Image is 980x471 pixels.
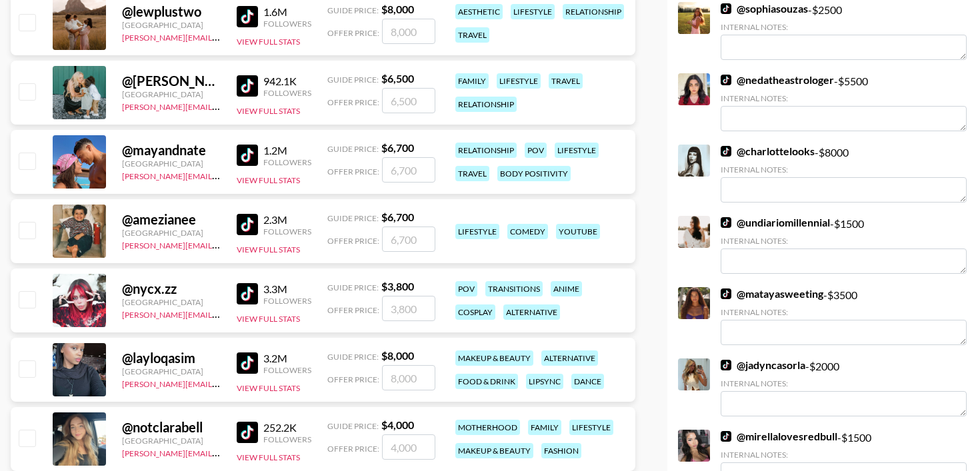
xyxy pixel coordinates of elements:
div: body positivity [497,166,571,181]
div: pov [455,281,477,296]
span: Guide Price: [327,352,379,362]
input: 6,700 [382,227,435,252]
div: [GEOGRAPHIC_DATA] [122,159,221,169]
a: @mirellalovesredbull [721,430,837,443]
div: Internal Notes: [721,93,967,103]
span: Guide Price: [327,144,379,154]
div: alternative [503,304,560,320]
span: Guide Price: [327,213,379,223]
span: Guide Price: [327,421,379,431]
div: family [528,420,561,435]
a: [PERSON_NAME][EMAIL_ADDRESS][DOMAIN_NAME] [122,446,319,458]
div: - $ 3500 [721,287,967,345]
strong: $ 6,700 [381,211,414,223]
div: makeup & beauty [455,443,533,458]
div: travel [455,27,489,43]
div: [GEOGRAPHIC_DATA] [122,297,221,307]
div: food & drink [455,374,518,389]
div: 2.3M [263,213,311,227]
div: travel [455,166,489,181]
button: View Full Stats [237,37,300,47]
div: Followers [263,19,311,29]
a: [PERSON_NAME][EMAIL_ADDRESS][DOMAIN_NAME] [122,30,319,43]
img: TikTok [721,3,731,14]
div: pov [525,143,547,158]
div: 3.2M [263,352,311,365]
div: Followers [263,365,311,375]
div: comedy [507,224,548,239]
div: [GEOGRAPHIC_DATA] [122,436,221,446]
strong: $ 4,000 [381,418,414,431]
img: TikTok [237,75,258,97]
span: Guide Price: [327,75,379,85]
div: @ layloqasim [122,350,221,366]
div: @ nycx.zz [122,280,221,297]
input: 4,000 [382,434,435,460]
div: travel [549,73,583,89]
a: [PERSON_NAME][EMAIL_ADDRESS][DOMAIN_NAME] [122,307,319,320]
div: Followers [263,434,311,444]
div: relationship [563,4,624,19]
div: relationship [455,143,517,158]
a: [PERSON_NAME][EMAIL_ADDRESS][DOMAIN_NAME] [122,376,319,389]
img: TikTok [721,360,731,370]
div: - $ 5500 [721,73,967,131]
a: [PERSON_NAME][EMAIL_ADDRESS][DOMAIN_NAME] [122,238,319,250]
img: TikTok [237,145,258,166]
div: Internal Notes: [721,450,967,460]
div: lifestyle [511,4,555,19]
div: cosplay [455,304,495,320]
span: Guide Price: [327,282,379,292]
img: TikTok [721,288,731,299]
div: motherhood [455,420,520,435]
span: Offer Price: [327,28,379,38]
div: Followers [263,88,311,98]
button: View Full Stats [237,106,300,116]
div: - $ 1500 [721,216,967,274]
img: TikTok [721,217,731,228]
div: lifestyle [455,224,499,239]
div: lipsync [526,374,563,389]
div: Internal Notes: [721,307,967,317]
div: Followers [263,157,311,167]
input: 6,700 [382,157,435,183]
span: Guide Price: [327,5,379,15]
img: TikTok [237,6,258,27]
div: Followers [263,296,311,306]
div: anime [551,281,582,296]
div: youtube [556,224,600,239]
span: Offer Price: [327,236,379,246]
div: Internal Notes: [721,165,967,175]
div: @ notclarabell [122,419,221,436]
button: View Full Stats [237,452,300,462]
img: TikTok [237,283,258,304]
strong: $ 3,800 [381,280,414,292]
div: 1.2M [263,144,311,157]
div: dance [571,374,604,389]
span: Offer Price: [327,444,379,454]
div: alternative [541,350,598,366]
span: Offer Price: [327,374,379,384]
strong: $ 6,700 [381,141,414,154]
strong: $ 8,000 [381,349,414,362]
a: @nedatheastrologer [721,73,834,87]
div: 252.2K [263,421,311,434]
div: @ amezianee [122,211,221,228]
a: @charlottelooks [721,145,815,158]
button: View Full Stats [237,314,300,324]
button: View Full Stats [237,383,300,393]
div: Internal Notes: [721,378,967,388]
img: TikTok [721,146,731,157]
div: aesthetic [455,4,503,19]
button: View Full Stats [237,175,300,185]
input: 3,800 [382,296,435,321]
div: - $ 2000 [721,358,967,416]
div: Internal Notes: [721,236,967,246]
input: 6,500 [382,88,435,113]
button: View Full Stats [237,244,300,254]
div: [GEOGRAPHIC_DATA] [122,20,221,30]
div: [GEOGRAPHIC_DATA] [122,366,221,376]
div: [GEOGRAPHIC_DATA] [122,228,221,238]
div: 942.1K [263,75,311,88]
img: TikTok [721,75,731,85]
